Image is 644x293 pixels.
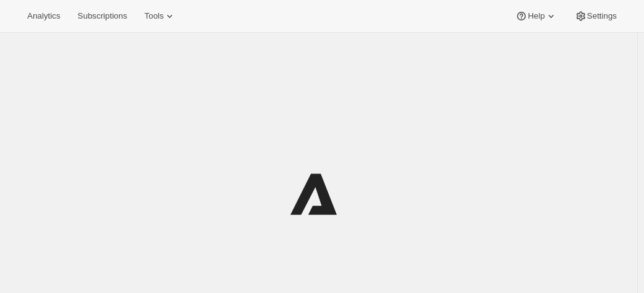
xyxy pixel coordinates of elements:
span: Help [528,11,544,21]
span: Tools [144,11,163,21]
span: Subscriptions [77,11,127,21]
button: Analytics [20,7,67,25]
span: Analytics [27,11,60,21]
span: Settings [587,11,617,21]
button: Tools [137,7,183,25]
button: Settings [567,7,624,25]
button: Help [508,7,564,25]
button: Subscriptions [70,7,134,25]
